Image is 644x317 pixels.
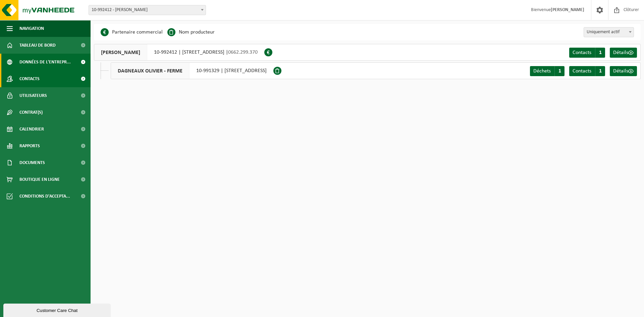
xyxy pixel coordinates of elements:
[569,48,605,58] a: Contacts 1
[89,5,206,15] span: 10-992412 - OLIVIER DAGNEAUX - FOURBECHIES
[530,66,565,76] a: Déchets 1
[94,44,264,61] div: 10-992412 | [STREET_ADDRESS] |
[19,70,40,87] span: Contacts
[89,5,206,15] span: 10-992412 - OLIVIER DAGNEAUX - FOURBECHIES
[533,68,551,74] span: Déchets
[584,28,634,37] span: Uniquement actif
[573,68,591,74] span: Contacts
[595,48,605,58] span: 1
[101,27,163,37] li: Partenaire commercial
[111,63,190,79] span: DAGNEAUX OLIVIER - FERME
[610,48,637,58] a: Détails
[111,62,273,79] div: 10-991329 | [STREET_ADDRESS]
[3,302,112,317] iframe: chat widget
[19,54,71,70] span: Données de l'entrepr...
[19,121,44,138] span: Calendrier
[19,87,47,104] span: Utilisateurs
[19,171,60,188] span: Boutique en ligne
[19,20,44,37] span: Navigation
[569,66,605,76] a: Contacts 1
[554,66,565,76] span: 1
[228,50,258,55] span: 0662.299.370
[573,50,591,55] span: Contacts
[94,44,147,60] span: [PERSON_NAME]
[19,104,43,121] span: Contrat(s)
[19,138,40,154] span: Rapports
[584,27,634,37] span: Uniquement actif
[19,154,45,171] span: Documents
[613,50,628,55] span: Détails
[167,27,215,37] li: Nom producteur
[613,68,628,74] span: Détails
[19,37,56,54] span: Tableau de bord
[595,66,605,76] span: 1
[551,7,584,12] strong: [PERSON_NAME]
[610,66,637,76] a: Détails
[19,188,70,205] span: Conditions d'accepta...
